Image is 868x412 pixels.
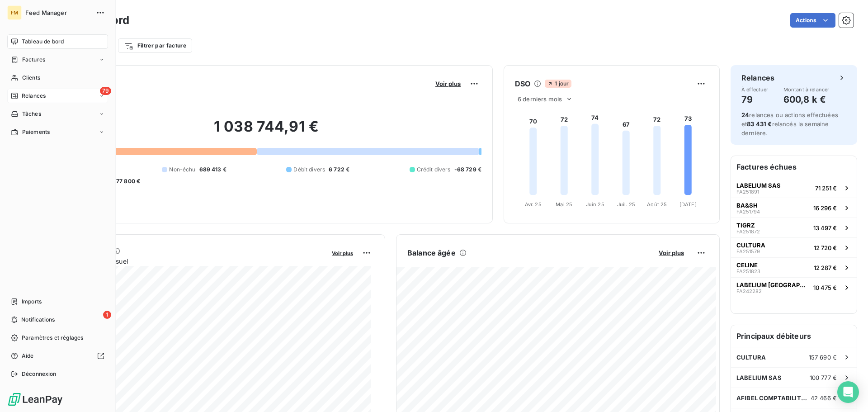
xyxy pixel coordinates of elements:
[22,110,41,118] span: Tâches
[741,111,749,118] span: 24
[7,5,22,20] div: FM
[736,242,765,249] span: CULTURA
[736,229,760,234] span: FA251872
[515,78,530,89] h6: DSO
[21,316,55,324] span: Notifications
[22,128,50,136] span: Paiements
[656,249,687,257] button: Voir plus
[813,284,837,291] span: 10 475 €
[731,325,857,347] h6: Principaux débiteurs
[103,311,111,319] span: 1
[22,92,46,100] span: Relances
[813,224,837,232] span: 13 497 €
[736,249,760,254] span: FA251579
[741,111,838,137] span: relances ou actions effectuées et relancés la semaine dernière.
[22,334,83,342] span: Paramètres et réglages
[736,261,758,269] span: CELINE
[659,249,684,256] span: Voir plus
[736,281,810,289] span: LABELIUM [GEOGRAPHIC_DATA]
[815,185,837,192] span: 71 251 €
[169,166,195,174] span: Non-échu
[736,209,760,214] span: FA251794
[809,354,837,361] span: 157 690 €
[783,87,830,92] span: Montant à relancer
[810,374,837,381] span: 100 777 €
[518,95,562,103] span: 6 derniers mois
[741,87,769,92] span: À effectuer
[741,72,774,83] h6: Relances
[199,166,226,174] span: 689 413 €
[22,38,64,46] span: Tableau de bord
[22,74,40,82] span: Clients
[51,118,481,145] h2: 1 038 744,91 €
[736,202,758,209] span: BA&SH
[22,298,42,306] span: Imports
[741,92,769,107] h4: 79
[731,178,857,198] button: LABELIUM SASFA25189171 251 €
[329,249,356,257] button: Voir plus
[51,256,325,266] span: Chiffre d'affaires mensuel
[731,257,857,277] button: CELINEFA25182312 287 €
[100,87,111,95] span: 79
[736,189,759,194] span: FA251891
[113,177,140,185] span: -77 800 €
[433,80,463,88] button: Voir plus
[407,247,456,258] h6: Balance âgée
[736,354,766,361] span: CULTURA
[731,218,857,237] button: TIGRZFA25187213 497 €
[7,392,63,407] img: Logo LeanPay
[22,370,57,378] span: Déconnexion
[647,201,667,208] tspan: Août 25
[118,38,192,53] button: Filtrer par facture
[22,352,34,360] span: Aide
[814,264,837,271] span: 12 287 €
[731,198,857,218] button: BA&SHFA25179416 296 €
[731,277,857,297] button: LABELIUM [GEOGRAPHIC_DATA]FA24228210 475 €
[811,394,837,402] span: 42 466 €
[586,201,604,208] tspan: Juin 25
[837,381,859,403] div: Open Intercom Messenger
[7,349,108,363] a: Aide
[813,204,837,212] span: 16 296 €
[332,250,353,256] span: Voir plus
[731,156,857,178] h6: Factures échues
[736,269,760,274] span: FA251823
[454,166,481,174] span: -68 729 €
[736,222,755,229] span: TIGRZ
[747,120,772,128] span: 83 431 €
[617,201,635,208] tspan: Juil. 25
[25,9,90,16] span: Feed Manager
[736,289,762,294] span: FA242282
[22,56,45,64] span: Factures
[790,13,835,28] button: Actions
[679,201,697,208] tspan: [DATE]
[814,244,837,251] span: 12 720 €
[545,80,571,88] span: 1 jour
[736,394,811,402] span: AFIBEL COMPTABILITE FOURNISSEURS
[783,92,830,107] h4: 600,8 k €
[736,182,781,189] span: LABELIUM SAS
[435,80,461,87] span: Voir plus
[329,166,349,174] span: 6 722 €
[293,166,325,174] span: Débit divers
[736,374,782,381] span: LABELIUM SAS
[556,201,572,208] tspan: Mai 25
[525,201,542,208] tspan: Avr. 25
[731,237,857,257] button: CULTURAFA25157912 720 €
[417,166,451,174] span: Crédit divers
